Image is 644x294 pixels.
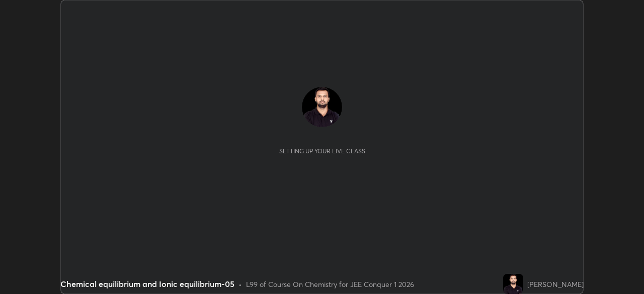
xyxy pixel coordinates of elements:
[527,279,584,289] div: [PERSON_NAME]
[246,279,414,289] div: L99 of Course On Chemistry for JEE Conquer 1 2026
[60,278,234,290] div: Chemical equilibrium and Ionic equilibrium-05
[503,274,523,294] img: d5563d741cc84f2fbcadaba33551d356.jpg
[238,279,242,289] div: •
[279,147,365,155] div: Setting up your live class
[302,87,342,127] img: d5563d741cc84f2fbcadaba33551d356.jpg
